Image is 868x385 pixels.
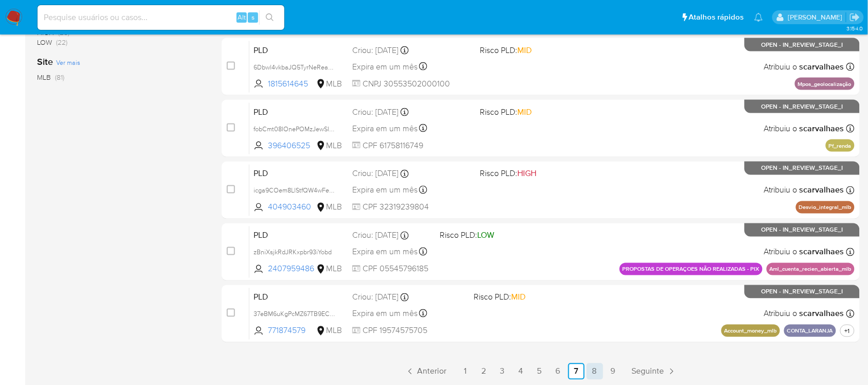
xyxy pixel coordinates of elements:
input: Pesquise usuários ou casos... [38,11,284,24]
button: search-icon [259,10,280,25]
a: Notificações [754,13,763,22]
span: 3.154.0 [846,24,863,32]
span: s [251,12,255,22]
span: Atalhos rápidos [689,12,744,23]
a: Sair [849,12,860,23]
span: Alt [238,12,246,22]
p: sara.carvalhaes@mercadopago.com.br [788,12,846,22]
